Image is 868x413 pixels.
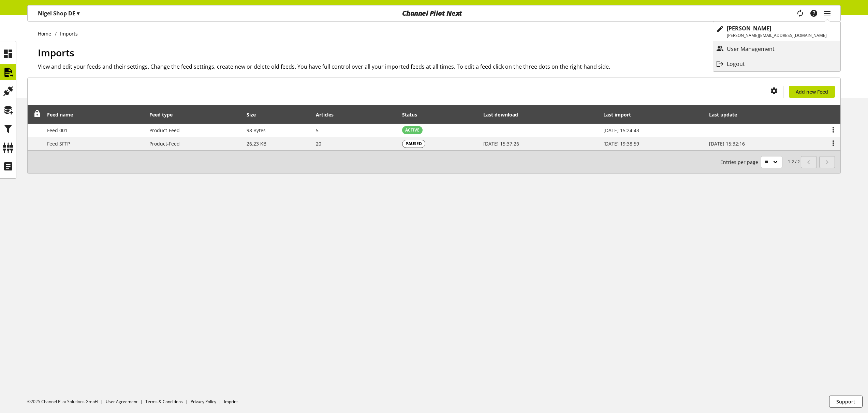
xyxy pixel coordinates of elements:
span: PAUSED [406,141,422,147]
span: Unlock to reorder rows [34,110,41,118]
a: Privacy Policy [191,399,216,404]
p: User Management [727,45,788,53]
span: [DATE] 15:37:26 [483,140,519,147]
p: Logout [727,60,759,68]
a: Terms & Conditions [145,399,183,404]
b: [PERSON_NAME] [727,25,771,32]
small: 1-2 / 2 [720,156,800,168]
div: Feed name [47,111,80,118]
div: Feed type [149,111,179,118]
span: [DATE] 15:32:16 [709,140,745,147]
div: Articles [316,111,340,118]
span: Imports [38,46,74,59]
div: Status [402,111,424,118]
span: Feed SFTP [47,140,70,147]
a: Home [38,30,55,37]
span: Product-Feed [149,140,180,147]
span: ACTIVE [405,127,420,133]
div: Last download [483,111,525,118]
div: Last update [709,111,744,118]
a: Add new Feed [789,86,835,98]
span: Product-Feed [149,127,180,134]
span: Entries per page [720,159,761,166]
p: [PERSON_NAME][EMAIL_ADDRESS][DOMAIN_NAME] [727,32,827,39]
span: 20 [316,140,321,147]
nav: main navigation [27,5,841,22]
button: Support [829,396,863,408]
span: 5 [316,127,319,134]
span: 98 Bytes [247,127,266,134]
a: Imprint [224,399,238,404]
div: Unlock to reorder rows [31,110,41,119]
span: - [709,127,711,134]
p: Nigel Shop DE [38,9,79,17]
div: Size [247,111,263,118]
h2: View and edit your feeds and their settings. Change the feed settings, create new or delete old f... [38,63,841,71]
div: Last import [603,111,638,118]
span: Support [836,398,855,405]
a: User Management [713,43,840,55]
span: - [483,127,485,134]
span: Add new Feed [796,88,828,95]
span: [DATE] 15:24:43 [603,127,639,134]
span: 26.23 KB [247,140,266,147]
a: [PERSON_NAME][PERSON_NAME][EMAIL_ADDRESS][DOMAIN_NAME] [713,22,840,41]
span: [DATE] 19:38:59 [603,140,639,147]
a: User Agreement [106,399,137,404]
li: ©2025 Channel Pilot Solutions GmbH [27,399,106,405]
span: ▾ [77,10,79,17]
span: Feed 001 [47,127,68,134]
